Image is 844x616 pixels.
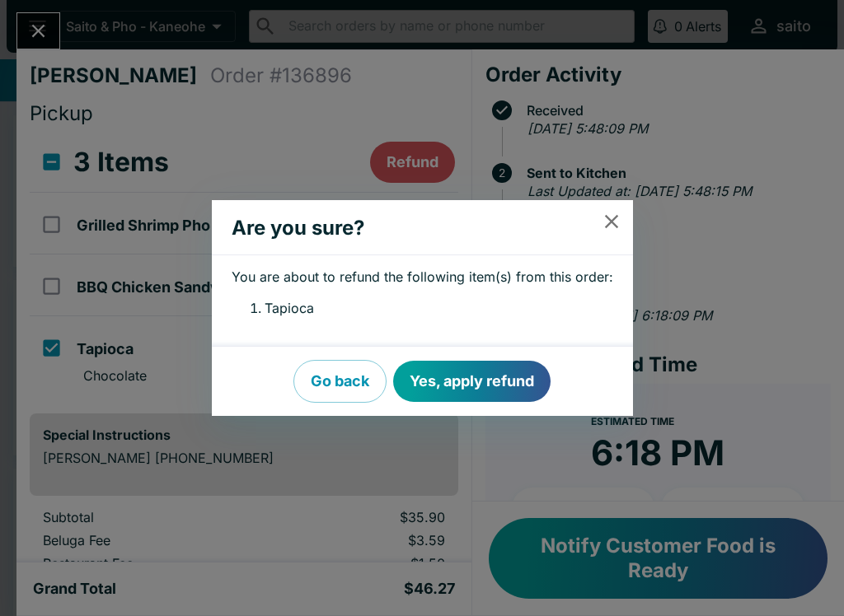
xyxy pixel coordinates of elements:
[265,298,613,320] li: Tapioca
[212,207,600,250] h2: Are you sure?
[393,361,551,402] button: Yes, apply refund
[590,200,632,242] button: close
[232,268,613,285] p: You are about to refund the following item(s) from this order:
[293,360,387,403] button: Go back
